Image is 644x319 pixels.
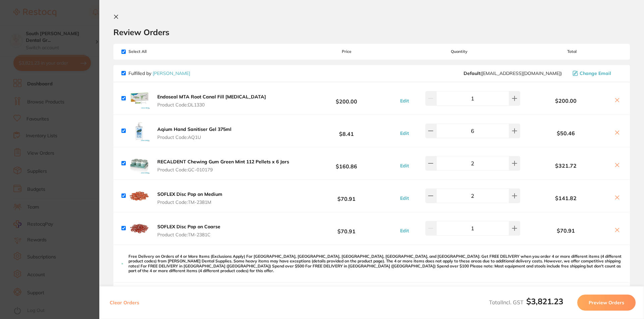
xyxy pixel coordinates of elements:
button: Edit [398,228,411,234]
div: message notification from Restocq, 3d ago. Hi South, ​ Starting 11 August, we’re making some upda... [10,10,124,128]
button: Edit [398,130,411,136]
button: Clear Orders [108,295,141,311]
button: RECALDENT Chewing Gum Green Mint 112 Pellets x 6 Jars Product Code:GC-010179 [155,159,291,173]
img: Profile image for Restocq [15,16,26,27]
p: Message from Restocq, sent 3d ago [29,117,119,124]
img: MWIzMnppOA [128,153,150,174]
img: ajFpNHFqYQ [128,185,150,207]
button: Aqium Hand Sanitiser Gel 375ml Product Code:AQ1U [155,126,233,140]
b: Endoseal MTA Root Canal Fill [MEDICAL_DATA] [157,94,266,100]
b: $200.00 [522,98,610,104]
b: $200.00 [297,92,396,104]
a: [PERSON_NAME] [153,70,190,76]
span: Product Code: TM-2381M [157,200,222,205]
p: Free Delivery on Orders of 4 or More Items (Exclusions Apply) For [GEOGRAPHIC_DATA], [GEOGRAPHIC_... [128,254,622,273]
b: $50.46 [522,130,610,136]
b: $70.91 [297,189,396,202]
button: Endoseal MTA Root Canal Fill [MEDICAL_DATA] Product Code:DL1330 [155,94,268,108]
span: Price [297,49,396,54]
span: Product Code: TM-2381C [157,232,220,237]
span: save@adamdental.com.au [464,71,562,76]
button: Edit [398,163,411,169]
button: Preview Orders [577,295,636,311]
button: Change Email [571,70,622,76]
b: $321.72 [522,163,610,169]
b: $160.86 [297,157,396,169]
b: SOFLEX Disc Pop on Medium [157,191,222,197]
span: Quantity [397,49,522,54]
div: Message content [29,14,119,115]
b: Aqium Hand Sanitiser Gel 375ml [157,126,231,132]
span: Product Code: DL1330 [157,102,266,107]
b: $8.41 [297,125,396,137]
h2: Review Orders [113,27,630,37]
div: Hi South, ​ Starting [DATE], we’re making some updates to our product offerings on the Restocq pl... [29,14,119,172]
p: Fulfilled by [128,71,190,76]
b: $70.91 [297,222,396,234]
span: Total [522,49,622,54]
span: Product Code: GC-010179 [157,167,289,172]
span: Product Code: AQ1U [157,135,231,140]
button: Edit [398,195,411,201]
b: Default [464,70,480,76]
span: Select All [121,49,189,54]
img: bDdwcnBpMQ [128,88,150,109]
span: Total Incl. GST [489,299,563,306]
b: $70.91 [522,228,610,234]
b: $3,821.23 [526,296,563,306]
b: RECALDENT Chewing Gum Green Mint 112 Pellets x 6 Jars [157,159,289,165]
b: $141.82 [522,195,610,201]
img: ZXVwYmdnbA [128,218,150,239]
button: Edit [398,98,411,104]
button: SOFLEX Disc Pop on Coarse Product Code:TM-2381C [155,224,222,238]
span: Change Email [580,71,611,76]
b: SOFLEX Disc Pop on Coarse [157,224,220,230]
img: MHA4MmJrZA [128,120,150,142]
button: SOFLEX Disc Pop on Medium Product Code:TM-2381M [155,191,224,205]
